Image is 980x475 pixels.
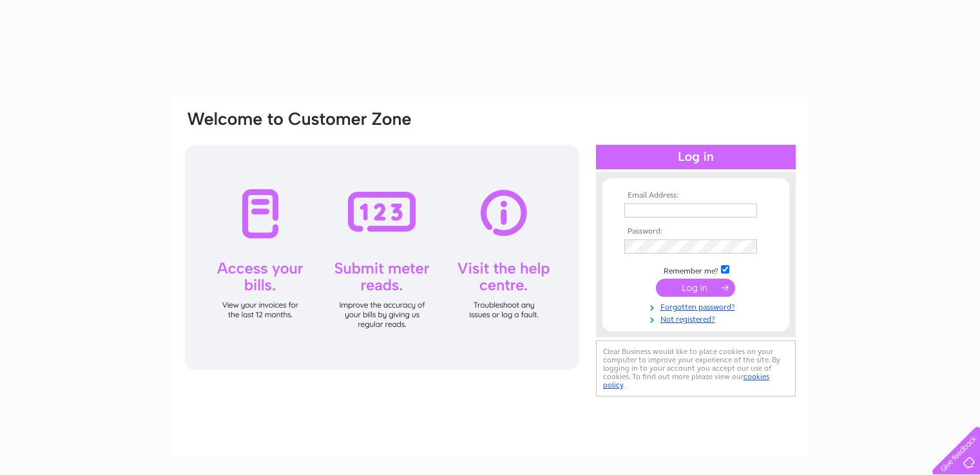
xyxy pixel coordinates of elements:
a: Not registered? [624,312,771,324]
a: cookies policy [603,372,769,389]
div: Clear Business would like to place cookies on your computer to improve your experience of the sit... [596,340,796,396]
a: Forgotten password? [624,300,771,312]
th: Password: [621,227,771,236]
td: Remember me? [621,263,771,276]
input: Submit [656,279,735,297]
th: Email Address: [621,191,771,200]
